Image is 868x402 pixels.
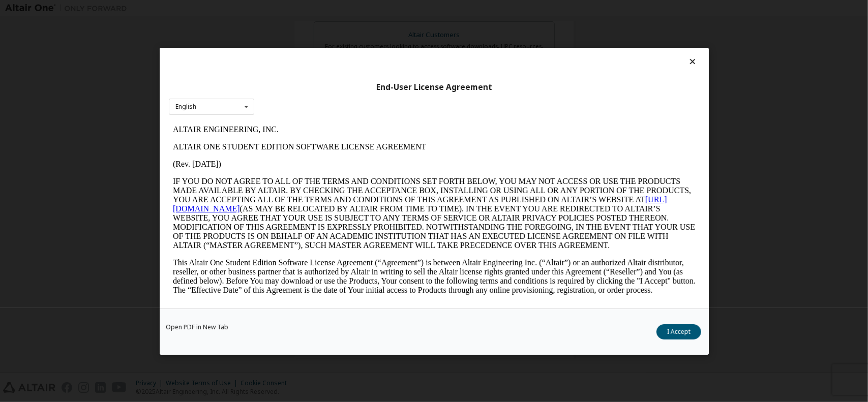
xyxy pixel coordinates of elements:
div: End-User License Agreement [169,82,700,92]
p: (Rev. [DATE]) [4,39,527,48]
button: I Accept [656,324,701,339]
p: This Altair One Student Edition Software License Agreement (“Agreement”) is between Altair Engine... [4,137,527,174]
a: Open PDF in New Tab [166,324,228,330]
p: ALTAIR ONE STUDENT EDITION SOFTWARE LICENSE AGREEMENT [4,21,527,30]
div: English [175,104,196,110]
p: ALTAIR ENGINEERING, INC. [4,4,527,13]
a: [URL][DOMAIN_NAME] [4,74,498,92]
p: IF YOU DO NOT AGREE TO ALL OF THE TERMS AND CONDITIONS SET FORTH BELOW, YOU MAY NOT ACCESS OR USE... [4,56,527,129]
